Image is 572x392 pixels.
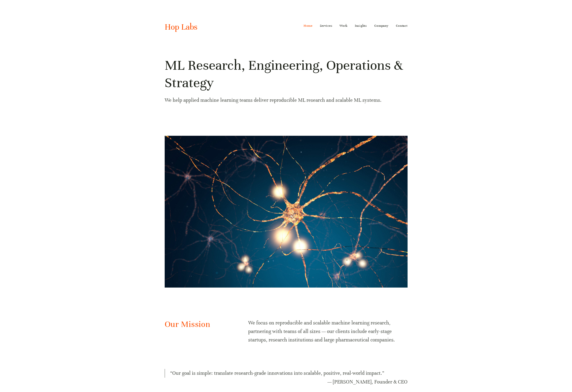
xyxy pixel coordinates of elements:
a: Company [374,22,389,30]
a: Home [304,22,313,30]
a: Insights [355,22,367,30]
h1: ML Research, Engineering, Operations & Strategy [165,57,408,92]
figcaption: — [PERSON_NAME], Founder & CEO [165,378,408,386]
h2: Our Mission [165,319,408,330]
p: We focus on reproducible and scalable machine learning research, partnering with teams of all siz... [248,319,407,344]
span: ” [382,370,384,376]
a: Work [340,22,348,30]
a: Services [320,22,333,30]
p: We help applied machine learning teams deliver reproducible ML research and scalable ML systems. [165,96,408,104]
a: Hop Labs [165,22,197,32]
blockquote: Our goal is simple: translate research-grade innovations into scalable, positive, real-world impact. [165,369,408,377]
a: Contact [396,22,408,30]
span: “ [170,370,172,376]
